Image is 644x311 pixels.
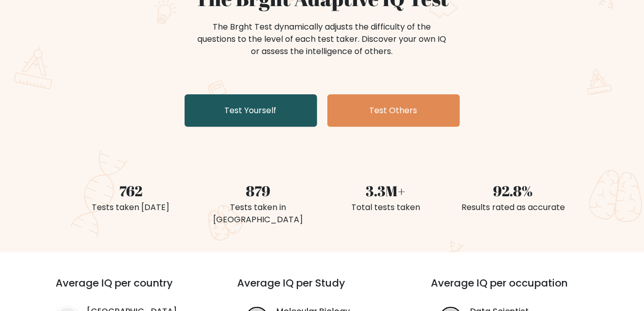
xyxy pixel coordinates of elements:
[328,180,444,201] div: 3.3M+
[201,201,316,226] div: Tests taken in [GEOGRAPHIC_DATA]
[456,201,571,214] div: Results rated as accurate
[73,201,189,214] div: Tests taken [DATE]
[195,21,450,58] div: The Brght Test dynamically adjusts the difficulty of the questions to the level of each test take...
[238,277,407,301] h3: Average IQ per Study
[73,180,189,201] div: 762
[456,180,571,201] div: 92.8%
[328,201,444,214] div: Total tests taken
[56,277,201,301] h3: Average IQ per country
[185,94,317,127] a: Test Yourself
[327,94,460,127] a: Test Others
[201,180,316,201] div: 879
[431,277,601,301] h3: Average IQ per occupation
